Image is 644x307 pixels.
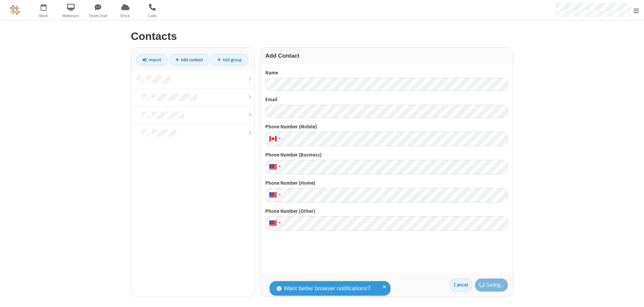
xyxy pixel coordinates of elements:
[265,151,508,159] label: Phone Number (Business)
[449,279,472,292] a: Cancel
[169,54,210,65] a: Add contact
[265,207,508,215] label: Phone Number (Other)
[487,281,503,289] span: Saving...
[265,216,283,231] div: United States: + 1
[10,5,20,15] img: QA Selenium DO NOT DELETE OR CHANGE
[86,13,111,19] span: Team Chat
[284,284,370,293] span: Want better browser notifications?
[136,54,168,65] a: Import
[131,30,513,42] h2: Contacts
[265,123,508,131] label: Phone Number (Mobile)
[265,160,283,174] div: United States: + 1
[265,53,508,59] h3: Add Contact
[265,96,508,104] label: Email
[265,69,508,77] label: Name
[265,188,283,202] div: United States: + 1
[113,13,138,19] span: Drive
[140,13,165,19] span: Calls
[211,54,248,65] a: Add group
[31,13,56,19] span: Meet
[475,279,508,292] button: Saving...
[58,13,84,19] span: Webinars
[265,132,283,146] div: Canada: + 1
[265,179,508,187] label: Phone Number (Home)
